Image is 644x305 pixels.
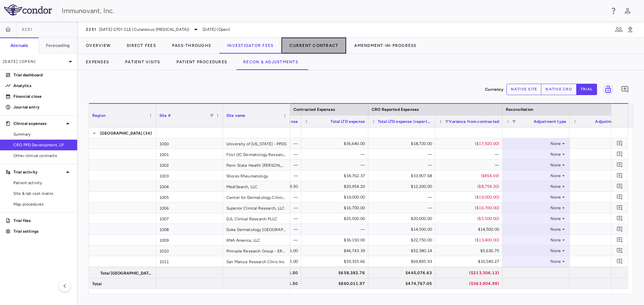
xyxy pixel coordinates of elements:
div: $658,382.76 [307,268,365,278]
span: [DATE]-2701 CLE (Cutaneous [MEDICAL_DATA]) [99,26,189,32]
div: — [441,149,499,160]
button: Amendment-In-Progress [346,37,424,54]
div: $46,743.39 [307,245,365,256]
div: ($213,306.13) [441,268,499,278]
div: ($363,904.99) [441,278,499,289]
svg: Add comment [616,183,623,189]
svg: Add comment [616,151,623,157]
div: $52,380.14 [374,245,432,256]
div: ($5,500.00) [441,213,499,224]
p: Trial files [13,218,72,224]
span: Total [92,279,102,289]
svg: Add comment [616,258,623,264]
button: Add comment [615,203,624,212]
button: Add comment [615,246,624,255]
div: RNA America, LLC [223,235,290,245]
div: 1001 [156,149,223,159]
button: native cro [541,84,577,95]
div: None [508,149,561,160]
div: Pinnacle Research Group - ERN - PPDS [223,245,290,256]
img: logo-full-SnFGN8VE.png [4,5,52,15]
span: Summary [13,131,72,137]
div: Penn State Health [PERSON_NAME][GEOGRAPHIC_DATA] [223,160,290,170]
button: Patient Visits [117,54,168,70]
div: None [508,256,561,267]
p: Analytics [13,83,72,89]
button: Add comment [615,139,624,148]
div: $0.00 [576,213,633,224]
div: MediSearch, LLC [223,181,290,192]
span: 2351 [22,27,32,32]
svg: Add comment [616,140,623,147]
span: Site # [159,113,171,118]
div: ($17,920.00) [441,138,499,149]
div: $25,500.00 [307,213,365,224]
div: 1000 [156,138,223,149]
div: 1010 [156,245,223,256]
div: $10,540.27 [441,256,499,267]
div: DJL Clinical Research PLLC [223,213,290,224]
div: 1009 [156,235,223,245]
p: Currency [485,86,503,92]
div: None [508,224,561,235]
h6: Accruals [10,43,28,49]
div: $14,500.00 [374,224,432,235]
div: $20,000.00 [374,213,432,224]
div: ($19,000.00) [441,192,499,203]
button: Current Contract [281,37,346,54]
div: None [508,138,561,149]
div: $36,150.00 [307,235,365,245]
span: Total LTD expense [330,119,365,124]
p: [DATE] (Open) [3,59,66,65]
span: Map procedures [13,201,72,207]
div: $19,000.00 [307,192,365,203]
p: Journal entry [13,104,72,110]
button: Add comment [615,193,624,202]
div: — [374,192,432,203]
div: $16,700.00 [307,203,365,213]
span: Adjustment amount [595,119,633,124]
div: Center for Dermatology Clinical Research [223,192,290,202]
div: — [374,160,432,170]
span: Site & lab cost matrix [13,190,72,197]
div: San Marcus Research Clinic Inc [223,256,290,266]
div: University of [US_STATE] - PPDS [223,138,290,149]
span: Total LTD expense (reported) [378,119,432,124]
div: None [508,203,561,213]
button: Add comment [615,182,624,191]
div: $0.00 [576,245,633,256]
span: Site name [226,113,245,118]
button: Expenses [78,54,117,70]
div: 1006 [156,203,223,213]
div: $33,907.68 [374,170,432,181]
div: Shores Rheumatology [223,170,290,181]
div: ($8,754.20) [441,181,499,192]
span: Other clinical contracts [13,153,72,159]
div: $5,636.75 [441,245,499,256]
div: $36,640.00 [307,138,365,149]
button: trial [576,84,597,95]
div: — [374,203,432,213]
div: Duke Dermatology [GEOGRAPHIC_DATA] [223,224,290,234]
div: ($16,700.00) [441,203,499,213]
button: Add comment [615,225,624,234]
div: $14,500.00 [441,224,499,235]
div: $0.00 [576,170,633,181]
svg: Add comment [616,172,623,179]
div: None [508,235,561,245]
div: Precision Comprehensive Clinical Research Solutions Grapevine [223,267,290,277]
svg: Add comment [616,205,623,211]
div: — [441,160,499,170]
div: $0.00 [576,235,633,245]
span: Contracted Expenses [293,107,335,112]
div: Superior Clinical Research, LLC [223,203,290,213]
div: $0.00 [576,192,633,203]
div: $34,762.37 [307,170,365,181]
span: [DATE] (Open) [203,26,230,32]
button: Add comment [615,214,624,223]
p: Trial settings [13,228,72,234]
button: Direct Fees [119,37,164,54]
div: 1004 [156,181,223,192]
div: $0.00 [576,224,633,235]
svg: Add comment [616,226,623,232]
